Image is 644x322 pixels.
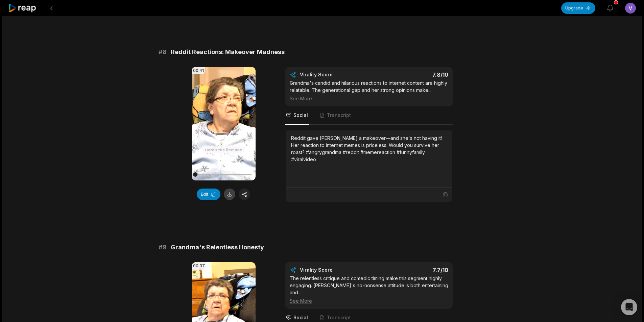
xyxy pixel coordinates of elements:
[621,299,637,315] div: Open Intercom Messenger
[300,71,373,78] div: Virality Score
[192,67,256,180] video: Your browser does not support mp4 format.
[197,189,220,200] button: Edit
[171,243,264,252] span: Grandma's Relentless Honesty
[327,112,351,119] span: Transcript
[159,243,167,252] span: # 9
[290,95,448,102] div: See More
[300,267,373,273] div: Virality Score
[293,112,308,119] span: Social
[159,47,167,57] span: # 8
[327,314,351,321] span: Transcript
[290,297,448,304] div: See More
[290,79,448,102] div: Grandma's candid and hilarious reactions to internet content are highly relatable. The generation...
[171,47,285,57] span: Reddit Reactions: Makeover Madness
[290,275,448,304] div: The relentless critique and comedic timing make this segment highly engaging. [PERSON_NAME]'s no-...
[376,267,448,273] div: 7.7 /10
[376,71,448,78] div: 7.8 /10
[293,314,308,321] span: Social
[561,2,595,14] button: Upgrade
[285,106,453,125] nav: Tabs
[291,134,447,163] div: Reddit gave [PERSON_NAME] a makeover—and she's not having it! Her reaction to internet memes is p...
